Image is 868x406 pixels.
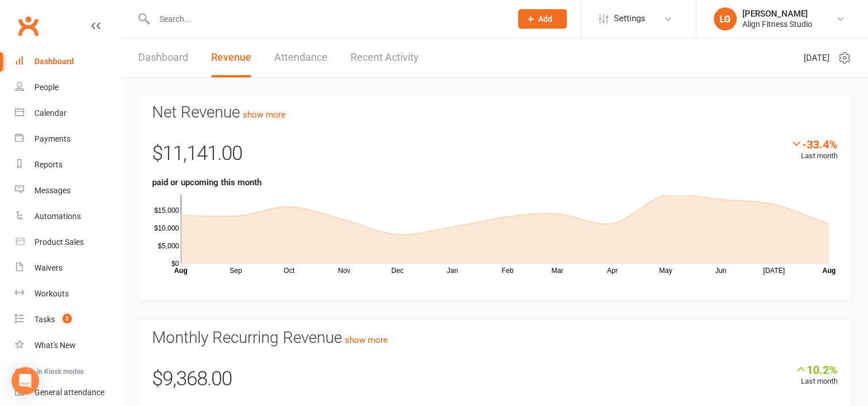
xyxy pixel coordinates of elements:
span: Add [538,14,552,24]
div: Waivers [34,263,63,272]
a: Automations [15,204,121,229]
a: Dashboard [15,49,121,75]
a: Clubworx [14,11,42,40]
div: LG [714,7,737,30]
div: Reports [34,160,63,169]
div: Payments [34,134,71,143]
div: 10.2% [795,363,838,376]
input: Search... [151,11,503,27]
a: Product Sales [15,229,121,255]
span: Settings [614,6,645,32]
div: People [34,83,59,92]
a: People [15,75,121,100]
div: Product Sales [34,237,84,247]
a: Messages [15,178,121,204]
div: Workouts [34,289,69,298]
a: Workouts [15,281,121,307]
span: 2 [63,314,72,323]
a: What's New [15,333,121,358]
div: $9,368.00 [152,363,838,401]
a: Waivers [15,255,121,281]
h3: Net Revenue [152,104,838,122]
div: Last month [795,363,838,388]
a: Calendar [15,100,121,126]
div: Dashboard [34,57,74,66]
div: -33.4% [791,138,838,150]
a: Tasks 2 [15,307,121,333]
div: Tasks [34,315,55,324]
a: Attendance [274,38,328,77]
div: Last month [791,138,838,162]
a: Reports [15,152,121,178]
span: [DATE] [804,51,830,65]
div: What's New [34,341,76,350]
a: show more [243,110,286,120]
a: Dashboard [138,38,188,77]
a: Recent Activity [351,38,419,77]
div: [PERSON_NAME] [742,9,812,19]
a: show more [345,335,388,345]
div: Automations [34,212,81,221]
button: Add [518,9,567,29]
a: Revenue [211,38,251,77]
div: Align Fitness Studio [742,19,812,29]
strong: paid or upcoming this month [152,177,262,188]
div: Calendar [34,108,67,118]
a: Payments [15,126,121,152]
div: Messages [34,186,71,195]
div: $11,141.00 [152,138,838,175]
a: General attendance kiosk mode [15,380,121,405]
div: General attendance [34,388,104,397]
h3: Monthly Recurring Revenue [152,329,838,347]
div: Open Intercom Messenger [11,367,39,395]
